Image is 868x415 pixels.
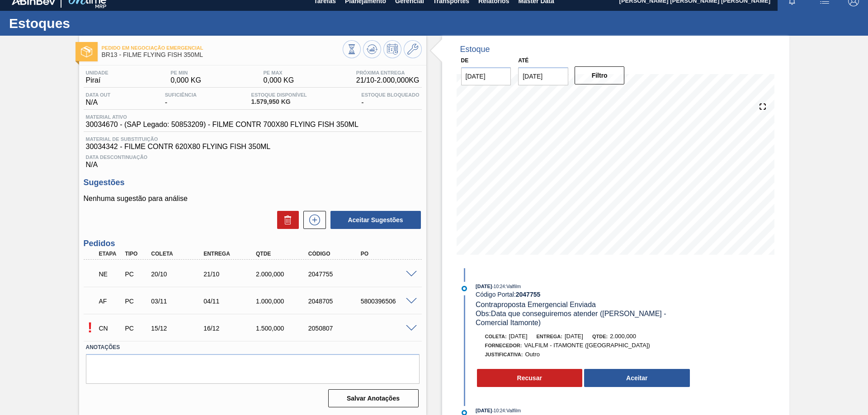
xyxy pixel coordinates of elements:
input: dd/mm/yyyy [518,67,568,85]
input: dd/mm/yyyy [461,67,511,85]
div: 5800396506 [359,298,417,305]
label: De [461,57,469,64]
button: Visão Geral dos Estoques [343,40,361,58]
span: Fornecedor: [485,343,522,348]
span: [DATE] [476,408,492,413]
div: Nova sugestão [299,211,326,229]
div: Pedido em Negociação Emergencial [97,264,124,284]
p: Pendente de aceite [84,319,97,336]
span: BR13 - FILME FLYING FISH 350ML [102,51,343,58]
span: Obs: Data que conseguiremos atender ([PERSON_NAME] - Comercial Itamonte) [476,310,668,326]
span: Coleta: [485,334,507,339]
div: 16/12/2025 [201,325,260,332]
div: 1.000,000 [254,298,312,305]
button: Filtro [575,66,625,84]
span: : Valfilm [505,408,521,413]
span: PE MAX [264,70,294,75]
p: AF [99,298,122,305]
div: Composição de Carga em Negociação [97,318,124,338]
span: Outro [525,351,540,358]
span: : Valfilm [505,284,521,289]
div: Pedido de Compra [123,325,150,332]
label: Até [518,57,528,64]
span: Material de Substituição [86,136,420,142]
span: Pedido em Negociação Emergencial [102,45,343,51]
div: Qtde [254,251,312,257]
span: 1.579,950 KG [251,98,307,105]
span: 30034342 - FILME CONTR 620X80 FLYING FISH 350ML [86,143,420,151]
span: [DATE] [565,333,583,340]
span: Contraproposta Emergencial Enviada [476,301,596,308]
div: Etapa [97,251,124,257]
span: - 10:24 [492,408,505,413]
img: atual [462,286,467,291]
span: 0,000 KG [170,76,201,84]
button: Aceitar Sugestões [330,211,421,229]
div: Aguardando Faturamento [97,291,124,311]
div: 2047755 [306,270,365,278]
span: Estoque Bloqueado [361,92,419,98]
div: 15/12/2025 [149,325,208,332]
button: Aceitar [584,369,690,387]
span: 21/10 - 2.000,000 KG [356,76,420,84]
div: 2048705 [306,298,365,305]
span: Suficiência [165,92,197,98]
span: 0,000 KG [264,76,294,84]
h3: Pedidos [84,239,422,248]
div: 20/10/2025 [149,270,208,278]
span: Estoque Disponível [251,92,307,98]
button: Programar Estoque [383,40,401,58]
div: 2050807 [306,325,365,332]
div: Entrega [201,251,260,257]
div: Pedido de Compra [123,270,150,278]
div: Pedido de Compra [123,298,150,305]
span: Entrega: [537,334,562,339]
div: 1.500,000 [254,325,312,332]
div: N/A [84,92,113,107]
div: 2.000,000 [254,270,312,278]
span: - 10:24 [492,284,505,289]
span: Justificativa: [485,352,523,357]
div: Tipo [123,251,150,257]
span: Piraí [86,76,108,84]
span: Próxima Entrega [356,70,420,75]
span: 30034670 - (SAP Legado: 50853209) - FILME CONTR 700X80 FLYING FISH 350ML [86,121,359,129]
span: VALFILM - ITAMONTE ([GEOGRAPHIC_DATA]) [524,342,650,349]
button: Ir ao Master Data / Geral [404,40,422,58]
span: Qtde: [592,334,608,339]
div: - [359,92,421,107]
button: Salvar Anotações [328,389,419,407]
div: Excluir Sugestões [273,211,299,229]
div: - [163,92,199,107]
div: PO [359,251,417,257]
div: Coleta [149,251,208,257]
span: Data out [86,92,111,98]
strong: 2047755 [516,291,541,298]
span: 2.000,000 [610,333,636,340]
span: [DATE] [476,284,492,289]
span: Data Descontinuação [86,154,420,160]
div: Aceitar Sugestões [326,210,422,230]
p: Nenhuma sugestão para análise [84,195,422,203]
span: Material ativo [86,114,359,120]
span: PE MIN [170,70,201,75]
h3: Sugestões [84,178,422,187]
div: Estoque [460,45,490,54]
span: [DATE] [509,333,528,340]
button: Recusar [477,369,583,387]
h1: Estoques [9,18,170,28]
div: N/A [84,151,422,169]
div: 21/10/2025 [201,270,260,278]
label: Anotações [86,341,420,354]
div: Código Portal: [476,291,690,298]
div: 04/11/2025 [201,298,260,305]
img: Ícone [81,46,92,57]
div: 03/11/2025 [149,298,208,305]
p: NE [99,270,122,278]
p: CN [99,325,122,332]
div: Código [306,251,365,257]
span: Unidade [86,70,108,75]
button: Atualizar Gráfico [363,40,381,58]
